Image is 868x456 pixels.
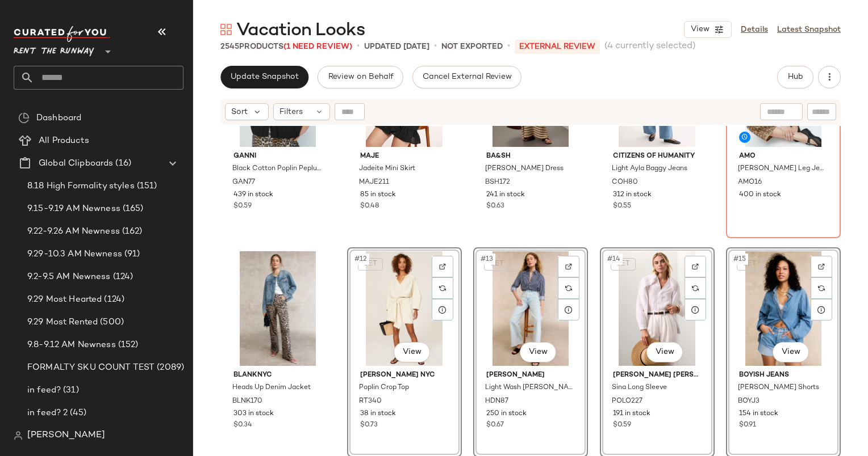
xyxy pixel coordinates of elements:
[730,251,837,366] img: BOYJ3.jpg
[318,66,403,88] button: Review on Behalf
[230,73,299,82] span: Update Snapshot
[233,151,322,162] span: GANNI
[14,431,23,440] img: svg%3e
[684,21,732,38] button: View
[283,43,352,51] span: (1 Need Review)
[135,180,157,193] span: (151)
[27,202,120,216] span: 9.15-9.19 AM Newness
[233,409,274,419] span: 303 in stock
[613,190,652,200] span: 312 in stock
[220,66,308,88] button: Update Snapshot
[441,41,503,53] p: Not Exported
[742,260,756,268] span: SET
[359,383,409,393] span: Poplin Crop Top
[507,40,510,53] span: •
[220,43,239,51] span: 2545
[604,251,711,366] img: POLO227.jpg
[27,225,120,238] span: 9.22-9.26 AM Newness
[732,254,748,265] span: #15
[98,316,124,329] span: (500)
[818,285,825,292] img: svg%3e
[360,201,379,212] span: $0.48
[486,190,525,200] span: 241 in stock
[613,151,702,162] span: Citizens of Humanity
[353,254,369,265] span: #12
[654,348,674,357] span: View
[233,201,252,212] span: $0.59
[477,251,584,366] img: HDN87.jpg
[111,271,133,284] span: (124)
[439,285,446,292] img: svg%3e
[14,39,94,59] span: Rent the Runway
[39,157,113,170] span: Global Clipboards
[485,396,508,407] span: HDN87
[692,285,699,292] img: svg%3e
[484,258,509,271] button: SET
[233,420,252,430] span: $0.34
[27,384,61,397] span: in feed?
[233,370,322,381] span: BLANKNYC
[741,24,768,36] a: Details
[61,384,79,397] span: (31)
[613,201,631,212] span: $0.55
[36,112,81,125] span: Dashboard
[116,339,139,352] span: (152)
[358,258,383,271] button: SET
[773,342,809,362] button: View
[27,293,102,306] span: 9.29 Most Hearted
[739,190,781,200] span: 400 in stock
[485,383,574,393] span: Light Wash [PERSON_NAME] Relaxed Barrel Jeans
[781,348,800,357] span: View
[236,19,365,42] span: Vacation Looks
[18,112,30,124] img: svg%3e
[485,178,510,188] span: BSH172
[612,396,642,407] span: POLO227
[738,383,819,393] span: [PERSON_NAME] Shorts
[412,66,521,88] button: Cancel External Review
[359,178,389,188] span: MAJE211
[351,251,458,366] img: RT340.jpg
[738,396,759,407] span: BOYJ3
[27,248,122,261] span: 9.29-10.3 AM Newness
[27,407,68,420] span: in feed? 2
[364,41,429,53] p: updated [DATE]
[27,271,111,284] span: 9.2-9.5 AM Newness
[102,293,124,306] span: (124)
[27,316,98,329] span: 9.29 Most Rented
[616,260,630,268] span: SET
[224,251,331,366] img: BLNK170.jpg
[232,164,321,174] span: Black Cotton Poplin Peplum Blouse
[327,73,393,82] span: Review on Behalf
[27,429,105,442] span: [PERSON_NAME]
[646,342,683,362] button: View
[220,41,352,53] div: Products
[360,190,396,200] span: 85 in stock
[233,190,273,200] span: 439 in stock
[360,151,449,162] span: Maje
[359,164,415,174] span: Jadeite Mini Skirt
[220,24,232,35] img: svg%3e
[486,151,575,162] span: ba&sh
[439,263,446,270] img: svg%3e
[27,180,135,193] span: 8.18 High Formality styles
[232,383,311,393] span: Heads Up Denim Jacket
[489,260,503,268] span: SET
[27,339,116,352] span: 9.8-9.12 AM Newness
[231,106,248,118] span: Sort
[690,25,710,34] span: View
[359,396,382,407] span: RT340
[611,258,636,271] button: SET
[737,258,762,271] button: SET
[39,134,89,147] span: All Products
[279,106,303,118] span: Filters
[606,254,623,265] span: #14
[515,40,600,54] p: External REVIEW
[27,361,155,374] span: FORMALTY SKU COUNT TEST
[68,407,86,420] span: (45)
[612,383,667,393] span: Sina Long Sleeve
[787,73,803,82] span: Hub
[479,254,495,265] span: #13
[485,164,564,174] span: [PERSON_NAME] Dress
[565,263,572,270] img: svg%3e
[777,66,813,88] button: Hub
